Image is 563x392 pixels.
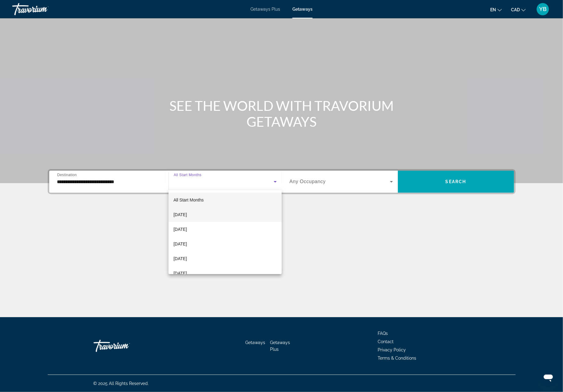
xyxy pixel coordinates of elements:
span: [DATE] [173,226,187,233]
span: [DATE] [173,211,187,218]
span: [DATE] [173,240,187,248]
span: [DATE] [173,270,187,277]
iframe: Button to launch messaging window [539,368,558,387]
span: [DATE] [173,255,187,262]
span: All Start Months [173,198,204,202]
